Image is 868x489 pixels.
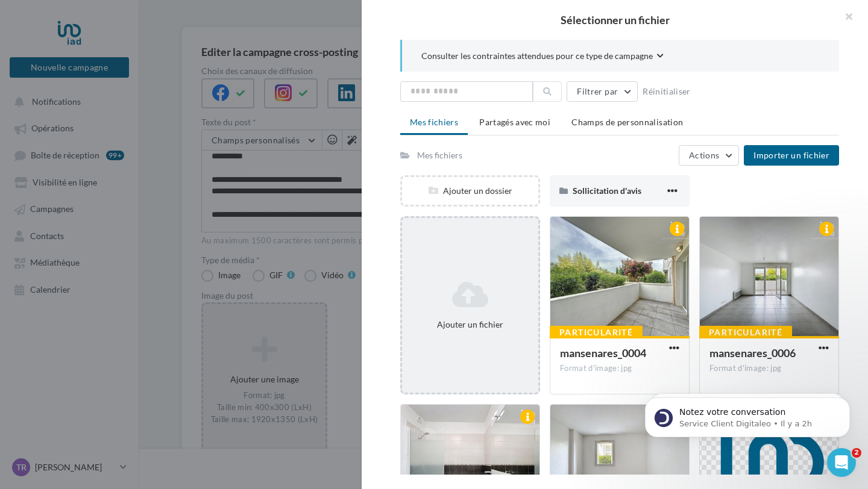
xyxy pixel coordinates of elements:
span: Champs de personnalisation [571,117,683,127]
div: Ajouter un fichier [407,319,533,331]
span: 2 [852,448,861,458]
div: Mes fichiers [417,149,462,161]
span: Mes fichiers [410,117,458,127]
span: Partagés avec moi [479,117,550,127]
iframe: Intercom notifications message [627,372,868,456]
div: Ajouter un dossier [402,185,538,197]
button: Réinitialiser [638,84,696,99]
span: Actions [689,150,719,160]
button: Consulter les contraintes attendues pour ce type de campagne [421,49,664,64]
span: mansenares_0006 [709,346,796,360]
div: Format d'image: jpg [709,363,829,374]
span: Importer un fichier [753,150,829,160]
h2: Sélectionner un fichier [381,14,849,25]
button: Filtrer par [567,81,638,102]
iframe: Intercom live chat [827,448,856,477]
div: Format d'image: jpg [560,363,679,374]
div: Particularité [550,326,643,339]
button: Importer un fichier [744,145,839,166]
div: Particularité [699,326,792,339]
button: Actions [679,145,739,166]
span: mansenares_0004 [560,346,646,360]
span: Sollicitation d'avis [573,185,641,196]
span: Consulter les contraintes attendues pour ce type de campagne [421,50,653,62]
